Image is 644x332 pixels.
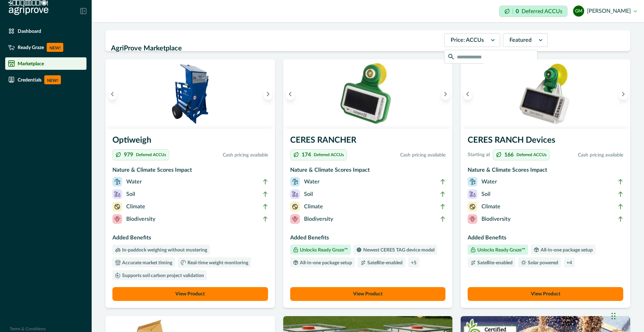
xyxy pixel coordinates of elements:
[5,40,86,55] a: Ready GrazeNEW!
[121,248,207,253] p: In-paddock weighing without mustering
[304,215,333,223] p: Biodiversity
[567,260,572,265] p: + 4
[112,166,268,177] h3: Nature & Climate Scores Impact
[283,59,453,129] img: A single CERES RANCHER device
[476,260,513,265] p: Satellite-enabled
[108,88,117,100] button: Previous image
[126,215,155,223] p: Biodiversity
[5,73,86,87] a: CredentialsNEW!
[552,152,623,159] p: Cash pricing available
[314,153,344,157] p: Deferred ACCUs
[461,59,630,129] img: A single CERES RANCH device
[105,59,275,129] img: An Optiweigh unit
[172,152,268,159] p: Cash pricing available
[124,152,133,158] p: 979
[522,9,562,14] p: Deferred ACCUs
[526,260,558,265] p: Solar powered
[186,260,248,265] p: Real-time weight monitoring
[476,248,525,253] p: Unlocks Ready Graze™
[18,77,42,83] p: Credentials
[126,178,142,186] p: Water
[481,202,500,211] p: Climate
[362,248,434,253] p: Newest CERES TAG device model
[302,152,311,158] p: 174
[18,45,44,50] p: Ready Graze
[304,190,313,198] p: Soil
[609,299,644,332] iframe: Chat Widget
[5,57,86,70] a: Marketplace
[18,61,44,66] p: Marketplace
[126,202,145,211] p: Climate
[290,234,446,245] h3: Added Benefits
[619,88,627,100] button: Next image
[350,152,446,159] p: Cash pricing available
[611,306,616,326] div: Drag
[290,166,446,177] h3: Nature & Climate Scores Impact
[481,178,497,186] p: Water
[136,153,166,157] p: Deferred ACCUs
[121,260,172,265] p: Accurate market timing
[516,9,519,14] p: 0
[10,327,46,331] a: Terms & Conditions
[121,273,204,278] p: Supports soil carbon project validation
[112,287,268,301] button: View Product
[47,43,63,52] p: NEW!
[463,88,472,100] button: Previous image
[298,248,348,253] p: Unlocks Ready Graze™
[468,234,623,245] h3: Added Benefits
[290,134,446,149] h3: CERES RANCHER
[441,88,450,100] button: Next image
[298,260,352,265] p: All-in-one package setup
[468,166,623,177] h3: Nature & Climate Scores Impact
[468,151,490,159] p: Starting at
[481,215,510,223] p: Biodiversity
[290,287,446,301] button: View Product
[112,234,268,245] h3: Added Benefits
[264,88,272,100] button: Next image
[481,190,490,198] p: Soil
[5,25,86,37] a: Dashboard
[111,42,440,55] h2: AgriProve Marketplace
[112,134,268,149] h3: Optiweigh
[304,202,323,211] p: Climate
[44,75,61,84] p: NEW!
[366,260,403,265] p: Satellite-enabled
[516,153,546,157] p: Deferred ACCUs
[468,134,623,149] h3: CERES RANCH Devices
[573,3,637,19] button: Gayathri Menakath[PERSON_NAME]
[411,260,416,265] p: + 5
[468,287,623,301] button: View Product
[18,28,41,34] p: Dashboard
[286,88,294,100] button: Previous image
[504,152,514,158] p: 166
[126,190,135,198] p: Soil
[539,248,593,253] p: All-in-one package setup
[304,178,320,186] p: Water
